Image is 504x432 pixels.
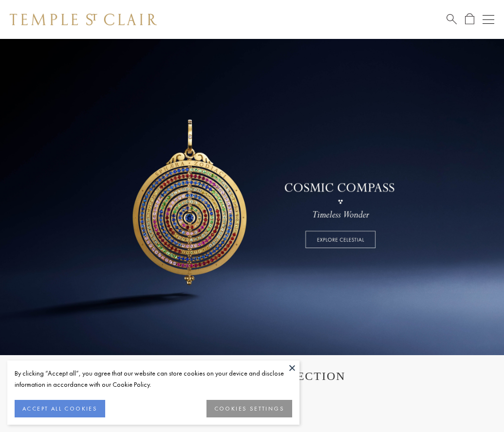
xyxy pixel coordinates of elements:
a: Search [447,13,457,25]
button: COOKIES SETTINGS [206,400,292,417]
a: Open Shopping Bag [465,13,474,25]
div: By clicking “Accept all”, you agree that our website can store cookies on your device and disclos... [15,368,292,390]
img: Temple St. Clair [10,14,157,25]
button: Open navigation [483,14,494,25]
button: ACCEPT ALL COOKIES [15,400,105,417]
